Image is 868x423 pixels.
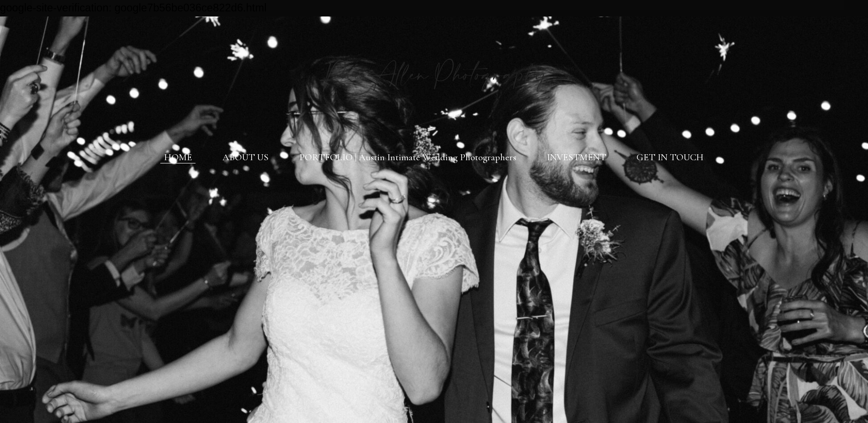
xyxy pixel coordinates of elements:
a: ABOUT US [222,152,269,163]
a: PORTFOLIO | Austin Intimate Wedding Photographers [299,152,516,163]
a: HOME [164,152,192,163]
a: GET IN TOUCH [636,152,704,163]
a: INVESTMENT [547,152,606,163]
img: Rae Allen Photography [298,27,570,112]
